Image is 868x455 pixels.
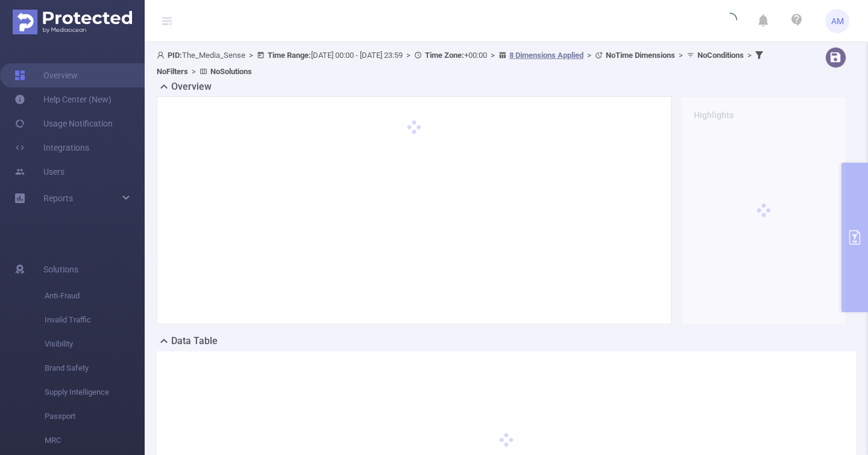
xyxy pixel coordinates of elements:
span: Brand Safety [45,356,145,380]
span: > [403,51,414,60]
h2: Data Table [171,334,218,348]
span: Supply Intelligence [45,380,145,404]
b: Time Zone: [425,51,464,60]
span: The_Media_Sense [DATE] 00:00 - [DATE] 23:59 +00:00 [157,51,766,76]
span: MRC [45,428,145,453]
span: > [675,51,687,60]
a: Help Center (New) [14,87,112,111]
a: Reports [43,186,73,210]
span: Invalid Traffic [45,308,145,332]
b: PID: [168,51,182,60]
span: > [245,51,257,60]
span: AM [831,9,844,33]
span: > [487,51,498,60]
span: > [744,51,755,60]
i: icon: loading [723,13,737,30]
span: Passport [45,404,145,428]
i: icon: user [157,51,168,59]
a: Overview [14,63,78,87]
b: No Conditions [697,51,744,60]
span: Anti-Fraud [45,284,145,308]
u: 8 Dimensions Applied [509,51,583,60]
span: Solutions [43,257,78,281]
a: Usage Notification [14,111,113,136]
span: > [188,67,200,76]
a: Integrations [14,136,89,160]
b: No Time Dimensions [606,51,675,60]
a: Users [14,160,64,184]
span: > [583,51,595,60]
b: Time Range: [268,51,311,60]
span: Visibility [45,332,145,356]
b: No Filters [157,67,188,76]
h2: Overview [171,80,212,94]
span: Reports [43,193,73,203]
b: No Solutions [210,67,252,76]
img: Protected Media [13,10,132,34]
